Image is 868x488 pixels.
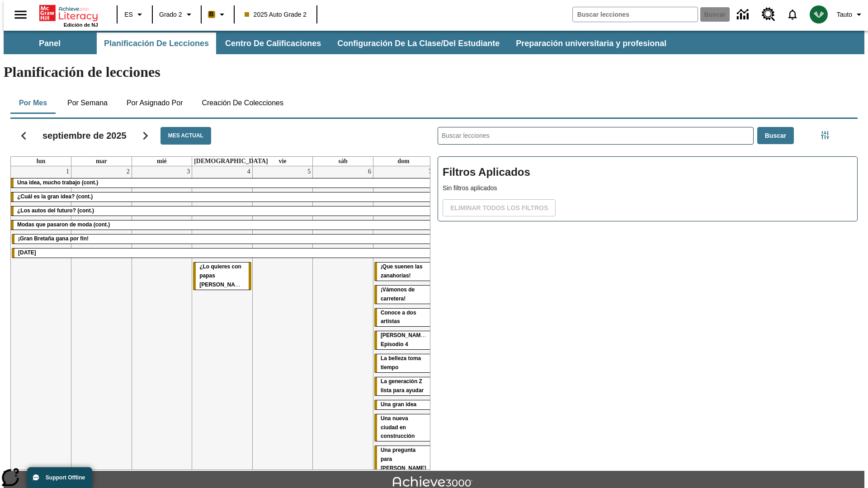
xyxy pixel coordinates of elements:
div: Portada [39,3,98,28]
div: La belleza toma tiempo [374,354,433,372]
a: domingo [396,157,411,166]
a: 4 de septiembre de 2025 [245,166,252,177]
span: Conoce a dos artistas [381,310,416,325]
a: 6 de septiembre de 2025 [366,166,373,177]
button: Lenguaje: ES, Selecciona un idioma [120,6,149,23]
a: Centro de recursos, Se abrirá en una pestaña nueva. [756,2,781,27]
h1: Planificación de lecciones [4,64,864,80]
a: 2 de septiembre de 2025 [125,166,132,177]
span: ¡Que suenen las zanahorias! [381,263,423,279]
a: Notificaciones [781,3,804,26]
div: ¿Los autos del futuro? (cont.) [11,206,434,216]
button: Configuración de la clase/del estudiante [330,33,507,54]
button: Abrir el menú lateral [7,1,34,28]
td: 1 de septiembre de 2025 [11,166,71,478]
div: Conoce a dos artistas [374,309,433,327]
div: Calendario [3,115,430,470]
span: Support Offline [46,474,85,481]
div: Modas que pasaron de moda (cont.) [11,221,434,230]
input: Buscar campo [573,7,698,22]
div: Subbarra de navegación [4,33,675,54]
button: Mes actual [160,127,211,145]
button: Por asignado por [119,92,190,114]
button: Panel [5,33,95,54]
span: ¡Gran Bretaña gana por fin! [18,235,89,242]
div: Buscar [430,115,858,470]
a: Centro de información [731,2,756,27]
div: Subbarra de navegación [4,31,864,54]
button: Support Offline [27,467,92,488]
td: 6 de septiembre de 2025 [313,166,373,478]
a: Portada [39,4,98,22]
button: Seguir [134,124,157,147]
p: Sin filtros aplicados [443,183,853,193]
span: Día del Trabajo [18,249,36,256]
a: 7 de septiembre de 2025 [427,166,434,177]
div: Día del Trabajo [12,249,433,258]
td: 3 de septiembre de 2025 [132,166,192,478]
div: Una idea, mucho trabajo (cont.) [11,178,434,188]
a: 3 de septiembre de 2025 [185,166,192,177]
td: 4 de septiembre de 2025 [192,166,253,478]
span: Una nueva ciudad en construcción [381,415,415,440]
div: ¿Lo quieres con papas fritas? [193,263,251,290]
a: lunes [35,157,47,166]
button: Buscar [757,127,794,145]
button: Regresar [12,124,35,147]
td: 7 de septiembre de 2025 [373,166,434,478]
div: ¿Cuál es la gran idea? (cont.) [11,192,434,202]
span: Una pregunta para Joplin [381,447,426,471]
a: viernes [277,157,288,166]
span: 2025 Auto Grade 2 [245,10,307,19]
span: ¿Lo quieres con papas fritas? [199,263,248,288]
span: ¡Vámonos de carretera! [381,286,415,302]
span: Edición de NJ [64,22,98,28]
button: Por mes [10,92,56,114]
button: Grado: Grado 2, Elige un grado [156,6,198,23]
td: 2 de septiembre de 2025 [71,166,132,478]
button: Escoja un nuevo avatar [804,3,833,26]
button: Preparación universitaria y profesional [509,33,674,54]
button: Centro de calificaciones [218,33,328,54]
div: ¡Que suenen las zanahorias! [374,263,433,281]
span: Una gran idea [381,401,416,408]
a: 5 de septiembre de 2025 [306,166,312,177]
img: avatar image [810,5,828,23]
span: Tauto [837,10,852,19]
button: Por semana [60,92,115,114]
h2: Filtros Aplicados [443,161,853,183]
span: ES [124,10,133,19]
div: Una gran idea [374,400,433,409]
span: ¿Cuál es la gran idea? (cont.) [17,193,93,200]
div: ¡Vámonos de carretera! [374,286,433,304]
a: 1 de septiembre de 2025 [64,166,71,177]
button: Boost El color de la clase es anaranjado claro. Cambiar el color de la clase. [204,6,231,23]
div: Una nueva ciudad en construcción [374,414,433,441]
span: ¿Los autos del futuro? (cont.) [17,207,94,214]
span: La generación Z lista para ayudar [381,378,424,394]
span: La belleza toma tiempo [381,355,421,371]
span: Una idea, mucho trabajo (cont.) [17,179,98,186]
button: Perfil/Configuración [833,6,868,23]
div: ¡Gran Bretaña gana por fin! [12,235,433,244]
button: Creación de colecciones [194,92,291,114]
div: La generación Z lista para ayudar [374,377,433,395]
span: Modas que pasaron de moda (cont.) [17,221,110,228]
button: Planificación de lecciones [97,33,216,54]
span: B [209,9,214,20]
a: sábado [336,157,349,166]
div: Filtros Aplicados [438,156,858,221]
input: Buscar lecciones [438,127,753,144]
td: 5 de septiembre de 2025 [252,166,313,478]
a: martes [94,157,109,166]
h2: septiembre de 2025 [42,130,127,141]
div: Una pregunta para Joplin [374,446,433,473]
div: Elena Menope: Episodio 4 [374,331,433,349]
button: Menú lateral de filtros [816,126,834,144]
a: jueves [192,157,270,166]
span: Elena Menope: Episodio 4 [381,332,428,347]
span: Grado 2 [159,10,182,19]
a: miércoles [155,157,169,166]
